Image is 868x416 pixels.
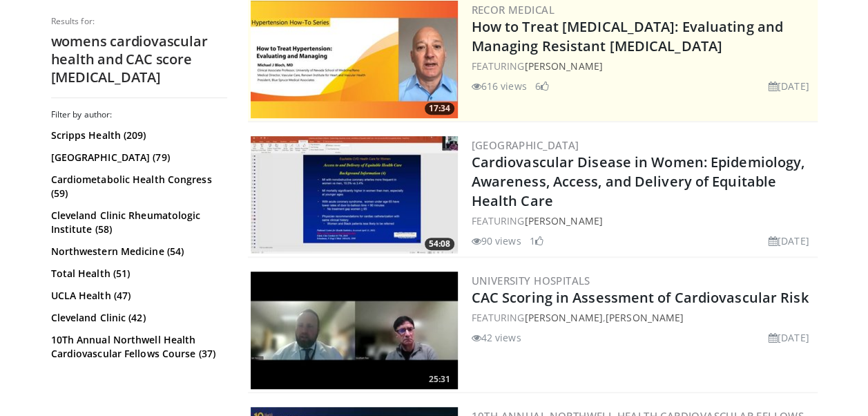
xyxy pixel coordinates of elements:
[472,330,521,345] li: 42 views
[472,234,521,248] li: 90 views
[606,311,684,324] a: [PERSON_NAME]
[425,102,454,115] span: 17:34
[530,234,543,248] li: 1
[472,288,809,307] a: CAC Scoring in Assessment of Cardiovascular Risk
[251,1,458,118] a: 17:34
[51,267,224,281] a: Total Health (51)
[524,214,602,227] a: [PERSON_NAME]
[51,129,224,142] a: Scripps Health (209)
[769,234,809,248] li: [DATE]
[472,3,554,17] a: Recor Medical
[472,59,815,73] div: FEATURING
[51,311,224,325] a: Cleveland Clinic (42)
[425,238,454,250] span: 54:08
[51,245,224,258] a: Northwestern Medicine (54)
[51,173,224,200] a: Cardiometabolic Health Congress (59)
[472,138,579,152] a: [GEOGRAPHIC_DATA]
[472,153,805,210] a: Cardiovascular Disease in Women: Epidemiology, Awareness, Access, and Delivery of Equitable Healt...
[251,136,458,254] img: 2ee3c53d-6993-47f1-9f7b-3bee8e4207d9.300x170_q85_crop-smart_upscale.jpg
[769,330,809,345] li: [DATE]
[251,1,458,118] img: 10cbd22e-c1e6-49ff-b90e-4507a8859fc1.jpg.300x170_q85_crop-smart_upscale.jpg
[51,209,224,236] a: Cleveland Clinic Rheumatologic Institute (58)
[251,272,458,389] img: 95296583-eb42-4a21-adf7-4a36117c339e.300x170_q85_crop-smart_upscale.jpg
[472,274,590,287] a: University Hospitals
[51,109,227,120] h3: Filter by author:
[472,17,783,55] a: How to Treat [MEDICAL_DATA]: Evaluating and Managing Resistant [MEDICAL_DATA]
[251,272,458,389] a: 25:31
[51,16,227,27] p: Results for:
[472,310,815,325] div: FEATURING ,
[524,311,602,324] a: [PERSON_NAME]
[472,79,527,93] li: 616 views
[51,333,224,361] a: 10Th Annual Northwell Health Cardiovascular Fellows Course (37)
[51,151,224,164] a: [GEOGRAPHIC_DATA] (79)
[251,136,458,254] a: 54:08
[535,79,549,93] li: 6
[51,289,224,303] a: UCLA Health (47)
[524,59,602,73] a: [PERSON_NAME]
[51,32,227,86] h2: womens cardiovascular health and CAC score [MEDICAL_DATA]
[472,214,815,228] div: FEATURING
[425,373,454,386] span: 25:31
[769,79,809,93] li: [DATE]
